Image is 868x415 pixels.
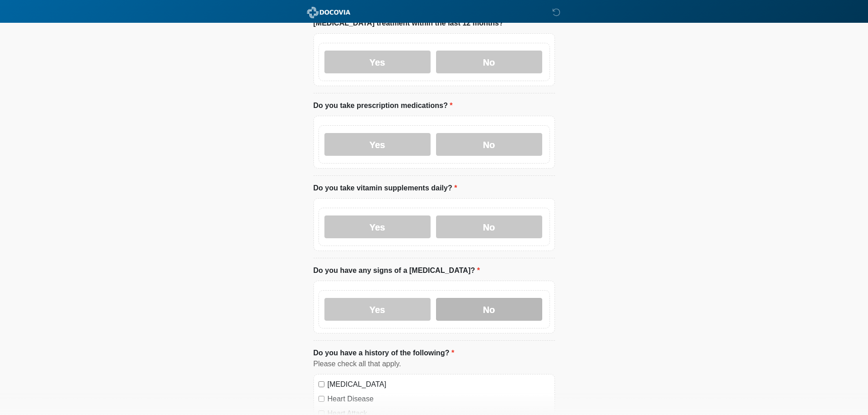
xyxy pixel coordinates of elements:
label: Do you have any signs of a [MEDICAL_DATA]? [313,265,480,276]
label: No [436,298,542,321]
label: Yes [324,215,431,238]
div: Please check all that apply. [313,359,555,369]
label: Yes [324,51,431,73]
input: Heart Disease [318,396,324,402]
label: Yes [324,298,431,321]
label: No [436,215,542,238]
input: [MEDICAL_DATA] [318,381,324,387]
label: Do you take vitamin supplements daily? [313,183,457,194]
img: ABC Med Spa- GFEase Logo [304,7,353,18]
label: Yes [324,133,431,156]
label: Do you have a history of the following? [313,348,454,359]
label: [MEDICAL_DATA] [328,379,550,390]
label: Do you take prescription medications? [313,100,453,111]
label: No [436,133,542,156]
label: No [436,51,542,73]
label: Heart Disease [328,394,550,405]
